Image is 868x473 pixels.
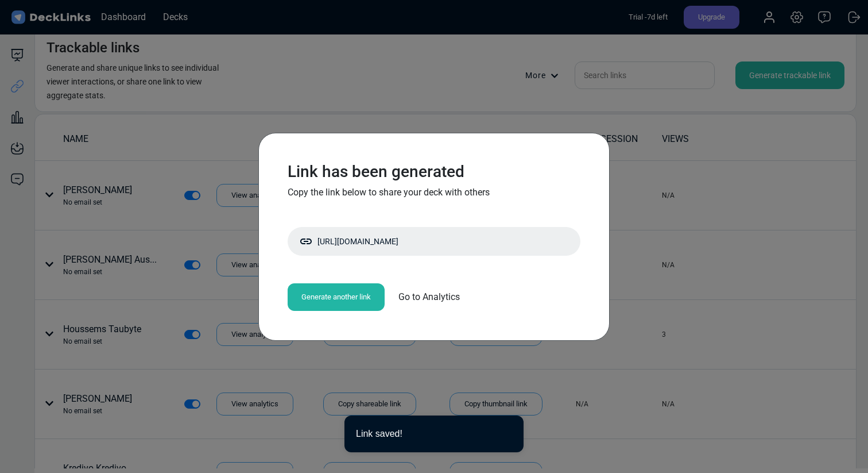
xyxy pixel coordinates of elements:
[288,162,580,182] h3: Link has been generated
[299,227,580,256] div: [URL][DOMAIN_NAME]
[505,427,512,439] button: close
[398,290,460,304] span: Go to Analytics
[356,427,505,441] div: Link saved!
[288,283,385,311] div: Generate another link
[288,187,490,198] span: Copy the link below to share your deck with others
